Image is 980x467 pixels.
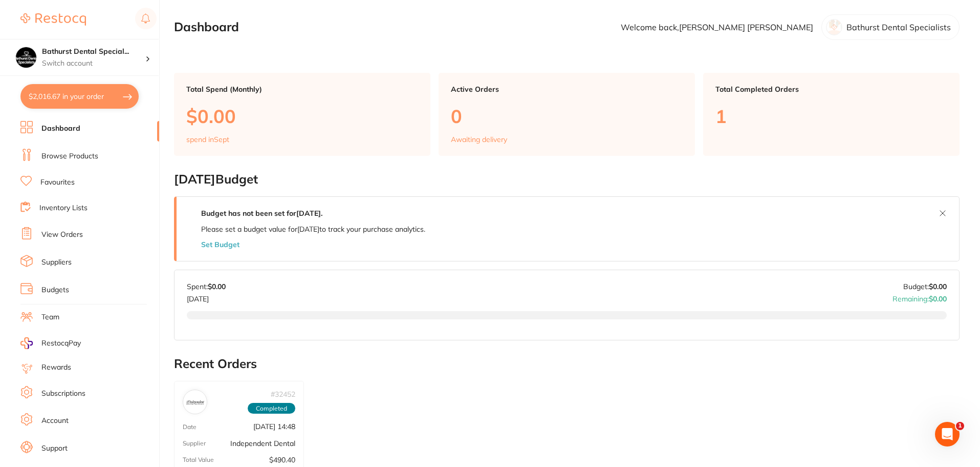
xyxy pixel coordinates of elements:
[269,456,295,464] p: $490.40
[621,23,813,32] p: Welcome back, [PERSON_NAME] [PERSON_NAME]
[271,390,295,398] p: # 32452
[715,106,947,127] p: 1
[174,172,960,187] h2: [DATE] Budget
[42,47,145,57] h4: Bathurst Dental Specialists
[20,337,33,349] img: RestocqPay
[956,422,964,430] span: 1
[183,456,214,463] p: Total Value
[439,73,695,156] a: Active Orders0Awaiting delivery
[451,106,683,127] p: 0
[41,389,85,399] a: Subscriptions
[42,58,145,69] p: Switch account
[41,151,98,161] a: Browse Products
[929,282,947,291] strong: $0.00
[451,135,507,144] p: Awaiting delivery
[41,338,81,349] span: RestocqPay
[187,291,226,303] p: [DATE]
[201,240,239,249] button: Set Budget
[185,392,205,412] img: Independent Dental
[20,337,81,349] a: RestocqPay
[16,47,36,68] img: Bathurst Dental Specialists
[451,85,683,93] p: Active Orders
[41,443,68,454] a: Support
[187,282,226,291] p: Spent:
[39,203,88,213] a: Inventory Lists
[186,135,229,144] p: spend in Sept
[174,357,960,371] h2: Recent Orders
[174,73,430,156] a: Total Spend (Monthly)$0.00spend inSept
[41,257,72,268] a: Suppliers
[935,422,960,446] iframe: Intercom live chat
[20,84,139,109] button: $2,016.67 in your order
[248,403,295,414] span: Completed
[20,8,86,31] a: Restocq Logo
[186,106,418,127] p: $0.00
[20,13,86,26] img: Restocq Logo
[846,23,951,32] p: Bathurst Dental Specialists
[208,282,226,291] strong: $0.00
[41,312,59,322] a: Team
[929,294,947,303] strong: $0.00
[41,416,69,426] a: Account
[41,362,71,373] a: Rewards
[41,230,83,240] a: View Orders
[230,439,295,448] p: Independent Dental
[253,422,295,431] p: [DATE] 14:48
[41,285,69,295] a: Budgets
[703,73,960,156] a: Total Completed Orders1
[715,85,947,93] p: Total Completed Orders
[892,291,947,303] p: Remaining:
[183,440,206,447] p: Supplier
[183,423,197,431] p: Date
[41,124,80,134] a: Dashboard
[174,20,239,34] h2: Dashboard
[186,85,418,93] p: Total Spend (Monthly)
[201,225,425,233] p: Please set a budget value for [DATE] to track your purchase analytics.
[40,177,75,188] a: Favourites
[903,282,947,291] p: Budget:
[201,209,322,218] strong: Budget has not been set for [DATE] .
